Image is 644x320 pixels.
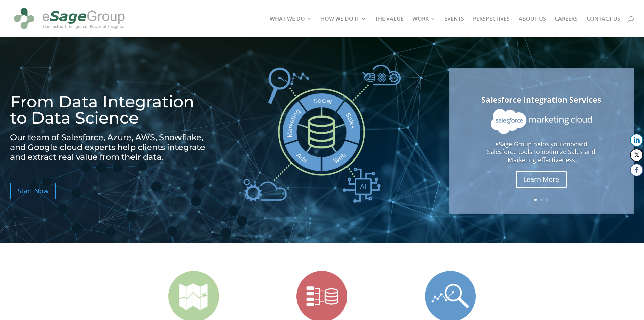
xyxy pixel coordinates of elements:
[555,16,578,37] a: CAREERS
[519,16,546,37] a: ABOUT US
[516,171,567,188] a: Learn More
[270,16,312,37] a: WHAT WE DO
[375,16,404,37] a: THE VALUE
[630,164,643,176] button: Facebook Share
[10,93,213,129] h1: From Data Integration to Data Science
[546,199,548,201] a: 3
[587,16,620,37] a: CONTACT US
[320,16,366,37] a: HOW WE DO IT
[534,199,537,201] a: 1
[444,16,464,37] a: EVENTS
[10,183,56,199] a: Start Now
[540,199,543,201] a: 2
[11,3,127,35] img: eSage Group
[630,149,643,162] button: Twitter Share
[630,134,643,147] button: LinkedIn Share
[481,94,601,105] a: Salesforce Integration Services
[473,16,510,37] a: PERSPECTIVES
[10,133,213,165] h2: Our team of Salesforce, Azure, AWS, Snowflake, and Google cloud experts help clients integrate an...
[473,140,610,164] p: eSage Group helps you onboard Salesforce tools to optimize Sales and Marketing effectiveness
[412,16,435,37] a: WORK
